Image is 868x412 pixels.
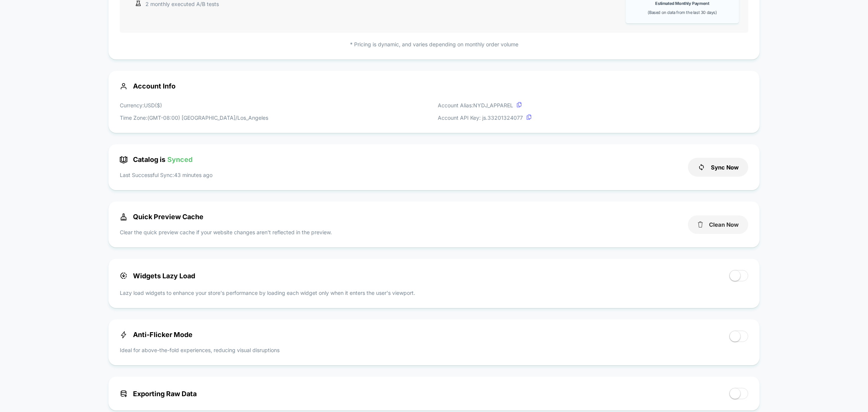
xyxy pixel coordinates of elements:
[120,82,748,90] span: Account Info
[120,390,197,398] span: Exporting Raw Data
[120,171,212,179] p: Last Successful Sync: 43 minutes ago
[120,101,268,109] p: Currency: USD ( $ )
[438,101,532,109] p: Account Alias: NYDJ_APPAREL
[120,40,748,48] p: * Pricing is dynamic, and varies depending on monthly order volume
[167,156,193,163] span: Synced
[648,10,717,15] span: (Based on data from the last 30 days)
[120,289,748,297] p: Lazy load widgets to enhance your store's performance by loading each widget only when it enters ...
[120,346,280,354] p: Ideal for above-the-fold experiences, reducing visual disruptions
[120,228,332,236] p: Clear the quick preview cache if your website changes aren’t reflected in the preview.
[120,272,195,280] span: Widgets Lazy Load
[688,215,748,234] button: Clean Now
[120,213,203,221] span: Quick Preview Cache
[438,114,532,122] p: Account API Key: js. 33201324077
[688,158,748,177] button: Sync Now
[120,114,268,122] p: Time Zone: (GMT-08:00) [GEOGRAPHIC_DATA]/Los_Angeles
[655,1,709,6] b: Estimated Monthly Payment
[120,156,193,163] span: Catalog is
[120,331,193,339] span: Anti-Flicker Mode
